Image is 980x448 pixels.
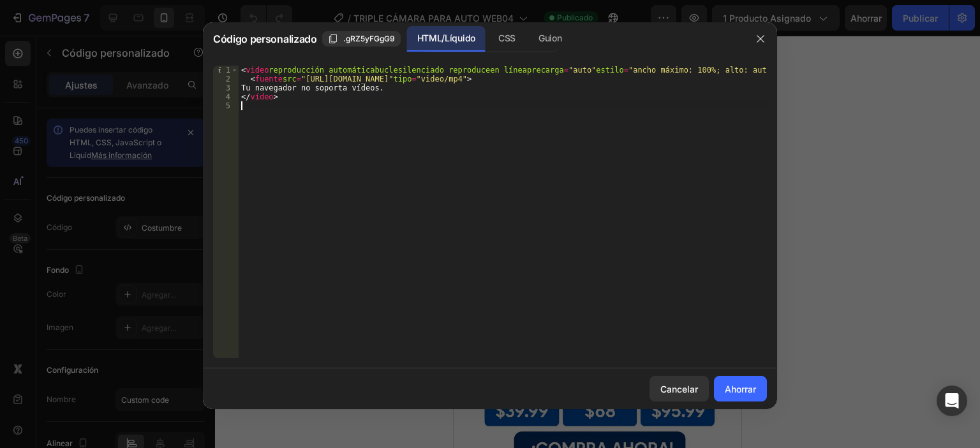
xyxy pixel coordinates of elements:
[937,386,967,416] div: Abrir Intercom Messenger
[343,34,395,43] font: .gRZ5yFGgG9
[725,384,756,394] font: Ahorrar
[538,33,561,43] font: Guion
[226,83,230,92] font: 3
[650,376,709,401] button: Cancelar
[322,31,401,47] button: .gRZ5yFGgG9
[226,66,230,75] font: 1
[226,101,230,110] font: 5
[226,92,230,101] font: 4
[498,33,516,43] font: CSS
[660,384,698,394] font: Cancelar
[226,75,230,83] font: 2
[417,33,475,43] font: HTML/Líquido
[714,376,767,401] button: Ahorrar
[213,33,317,45] font: Código personalizado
